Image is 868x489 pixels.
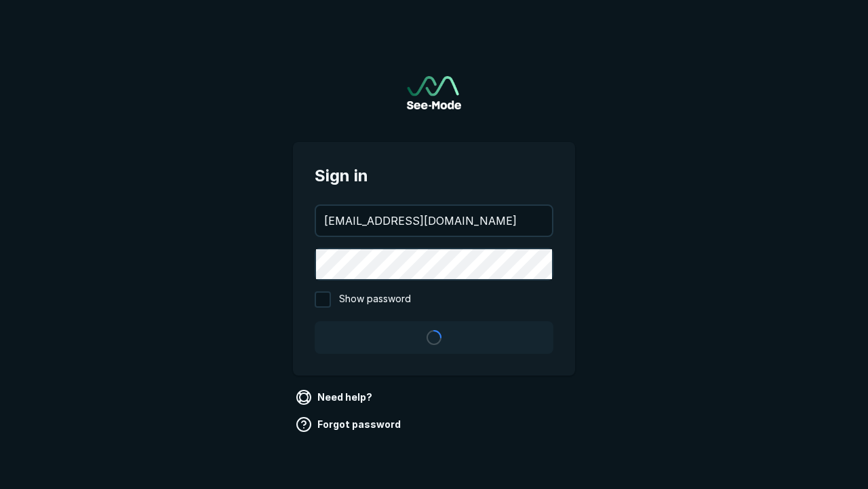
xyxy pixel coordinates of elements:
a: Forgot password [293,414,406,435]
a: Go to sign in [407,76,461,109]
img: See-Mode Logo [407,76,461,109]
input: your@email.com [316,206,552,236]
span: Show password [339,291,411,308]
span: Sign in [315,164,553,188]
a: Need help? [293,386,378,408]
